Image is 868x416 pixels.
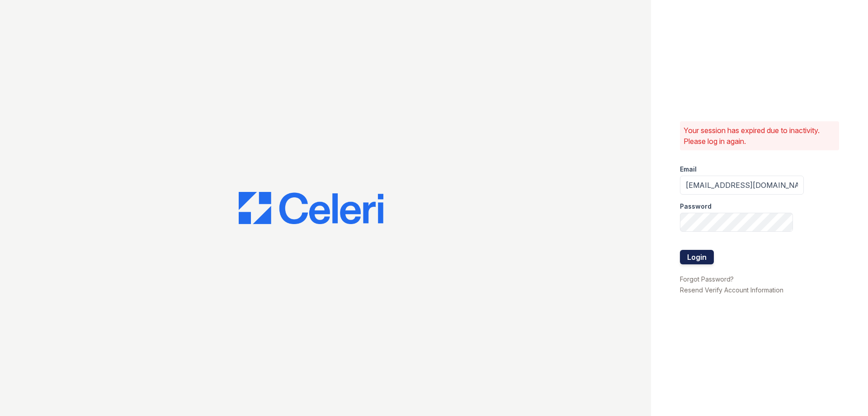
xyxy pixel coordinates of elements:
[680,286,783,294] a: Resend Verify Account Information
[239,192,383,225] img: CE_Logo_Blue-a8612792a0a2168367f1c8372b55b34899dd931a85d93a1a3d3e32e68fde9ad4.png
[680,250,714,264] button: Login
[680,165,697,174] label: Email
[684,125,835,147] p: Your session has expired due to inactivity. Please log in again.
[680,202,712,211] label: Password
[680,275,734,283] a: Forgot Password?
